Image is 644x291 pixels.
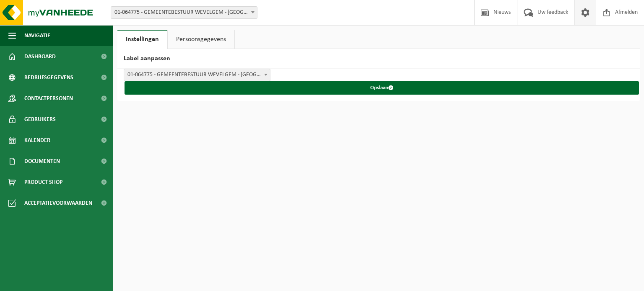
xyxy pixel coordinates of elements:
[24,193,92,214] span: Acceptatievoorwaarden
[125,81,639,95] button: Opslaan
[24,172,62,193] span: Product Shop
[24,109,56,130] span: Gebruikers
[111,7,257,18] span: 01-064775 - GEMEENTEBESTUUR WEVELGEM - WEVELGEM
[24,130,50,151] span: Kalender
[168,30,234,49] a: Persoonsgegevens
[117,30,167,49] a: Instellingen
[24,46,56,67] span: Dashboard
[24,151,60,172] span: Documenten
[117,49,640,69] h2: Label aanpassen
[24,88,73,109] span: Contactpersonen
[24,67,73,88] span: Bedrijfsgegevens
[111,6,257,19] span: 01-064775 - GEMEENTEBESTUUR WEVELGEM - WEVELGEM
[124,69,270,81] span: 01-064775 - GEMEENTEBESTUUR WEVELGEM - WEVELGEM
[24,25,50,46] span: Navigatie
[124,69,270,81] span: 01-064775 - GEMEENTEBESTUUR WEVELGEM - WEVELGEM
